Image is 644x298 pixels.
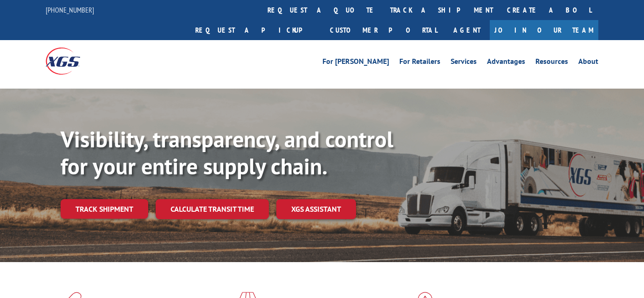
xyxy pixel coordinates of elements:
[61,125,393,180] b: Visibility, transparency, and control for your entire supply chain.
[451,58,477,68] a: Services
[535,58,568,68] a: Resources
[156,199,269,219] a: Calculate transit time
[578,58,598,68] a: About
[61,199,148,219] a: Track shipment
[487,58,525,68] a: Advantages
[490,20,598,40] a: Join Our Team
[323,20,444,40] a: Customer Portal
[276,199,356,219] a: XGS ASSISTANT
[188,20,323,40] a: Request a pickup
[322,58,389,68] a: For [PERSON_NAME]
[399,58,440,68] a: For Retailers
[46,5,94,14] a: [PHONE_NUMBER]
[444,20,490,40] a: Agent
